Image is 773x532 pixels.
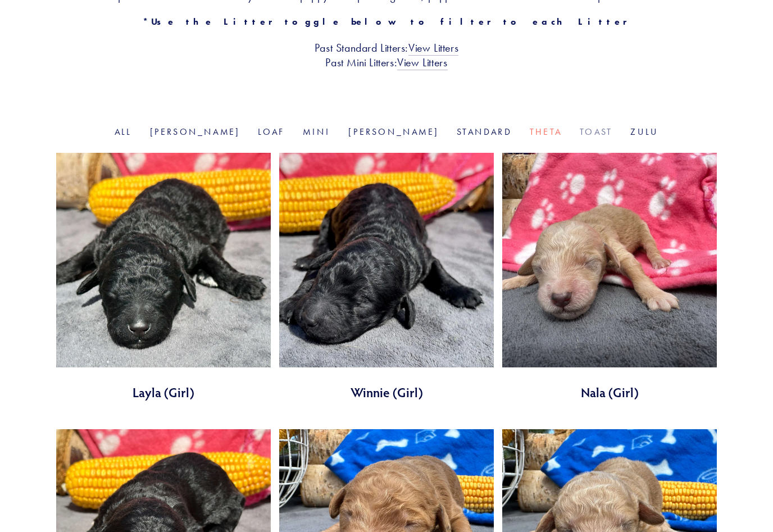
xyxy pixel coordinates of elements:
[397,56,447,70] a: View Litters
[56,40,717,70] h3: Past Standard Litters: Past Mini Litters:
[530,126,562,137] a: Theta
[143,16,630,27] strong: *Use the Litter toggle below to filter to each Litter
[115,126,132,137] a: All
[408,41,458,56] a: View Litters
[150,126,240,137] a: [PERSON_NAME]
[348,126,439,137] a: [PERSON_NAME]
[630,126,658,137] a: Zulu
[457,126,512,137] a: Standard
[580,126,612,137] a: Toast
[258,126,285,137] a: Loaf
[303,126,330,137] a: Mini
